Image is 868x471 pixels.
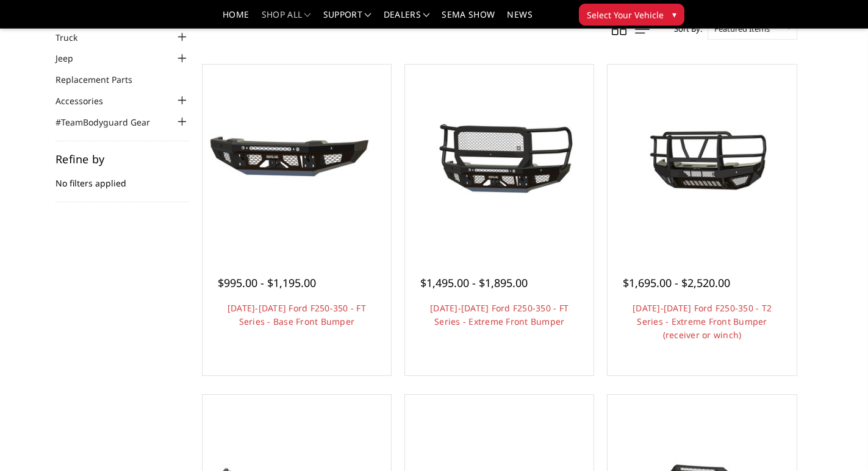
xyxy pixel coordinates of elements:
a: [DATE]-[DATE] Ford F250-350 - FT Series - Extreme Front Bumper [430,302,569,327]
img: 2023-2025 Ford F250-350 - FT Series - Base Front Bumper [206,116,388,202]
span: $1,695.00 - $2,520.00 [623,275,730,290]
a: Support [323,10,371,28]
span: $1,495.00 - $1,895.00 [420,275,528,290]
a: 2023-2026 Ford F250-350 - FT Series - Extreme Front Bumper 2023-2026 Ford F250-350 - FT Series - ... [408,68,590,250]
a: #TeamBodyguard Gear [56,116,165,129]
h5: Refine by [56,154,190,165]
button: Select Your Vehicle [579,4,684,26]
a: Accessories [56,94,118,107]
a: 2023-2026 Ford F250-350 - T2 Series - Extreme Front Bumper (receiver or winch) 2023-2026 Ford F25... [611,68,793,250]
a: Dealers [384,10,430,28]
a: News [507,10,532,28]
label: Sort By: [667,19,702,38]
a: SEMA Show [442,10,495,28]
a: Truck [56,31,93,44]
span: Select Your Vehicle [587,9,664,21]
a: Replacement Parts [56,73,148,86]
img: 2023-2026 Ford F250-350 - T2 Series - Extreme Front Bumper (receiver or winch) [611,108,793,210]
span: ▾ [672,8,676,21]
span: $995.00 - $1,195.00 [218,275,316,290]
a: [DATE]-[DATE] Ford F250-350 - FT Series - Base Front Bumper [228,302,366,327]
div: No filters applied [56,154,190,202]
a: 2023-2025 Ford F250-350 - FT Series - Base Front Bumper [206,68,388,250]
a: Jeep [56,52,88,65]
a: [DATE]-[DATE] Ford F250-350 - T2 Series - Extreme Front Bumper (receiver or winch) [633,302,772,341]
a: Home [223,10,249,28]
a: shop all [262,10,311,28]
